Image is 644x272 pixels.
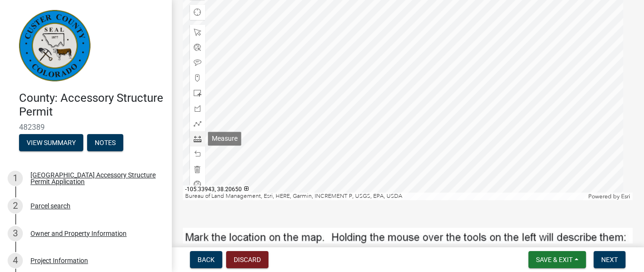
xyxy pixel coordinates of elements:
[8,226,23,241] div: 3
[87,134,123,151] button: Notes
[198,256,215,263] span: Back
[30,230,127,237] div: Owner and Property Information
[30,172,156,185] div: [GEOGRAPHIC_DATA] Accessory Structure Permit Application
[30,257,88,264] div: Project Information
[208,132,241,146] div: Measure
[8,253,23,268] div: 4
[190,5,205,20] div: Find my location
[19,10,90,81] img: Custer County, Colorado
[19,134,83,151] button: View Summary
[536,256,573,263] span: Save & Exit
[19,91,164,119] h4: County: Accessory Structure Permit
[586,193,633,200] div: Powered by
[601,256,618,263] span: Next
[19,139,83,147] wm-modal-confirm: Summary
[621,193,630,200] a: Esri
[8,198,23,214] div: 2
[19,123,152,132] span: 482389
[226,251,268,268] button: Discard
[87,139,123,147] wm-modal-confirm: Notes
[528,251,586,268] button: Save & Exit
[8,171,23,186] div: 1
[30,203,70,209] div: Parcel search
[594,251,625,268] button: Next
[190,251,222,268] button: Back
[183,193,586,200] div: Bureau of Land Management, Esri, HERE, Garmin, INCREMENT P, USGS, EPA, USDA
